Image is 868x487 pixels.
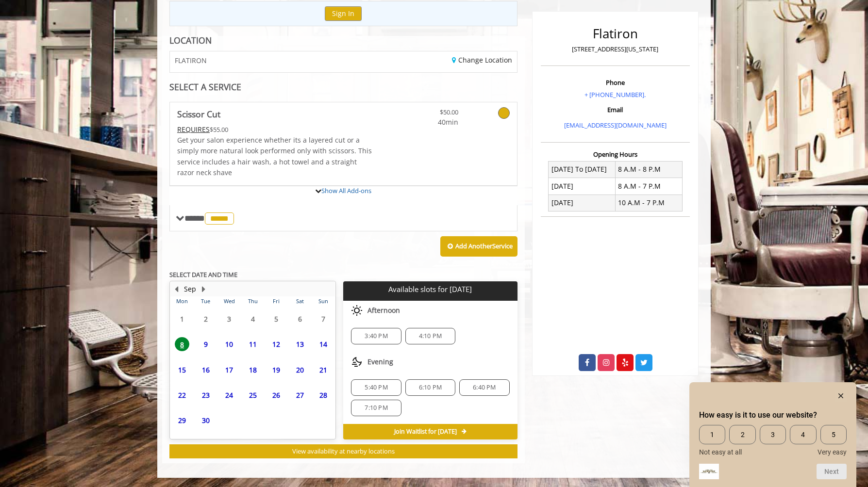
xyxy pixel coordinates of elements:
button: Next question [817,464,847,479]
span: 30 [199,413,213,427]
td: 8 A.M - 7 P.M [615,178,682,195]
td: Select day27 [288,382,311,407]
td: Select day30 [194,408,217,433]
button: Previous Month [172,284,180,294]
span: 19 [269,363,284,377]
a: Change Location [452,55,512,65]
div: Scissor Cut Add-onS [169,185,517,186]
img: evening slots [351,356,363,368]
td: Select day20 [288,357,311,382]
td: Select day26 [265,382,288,407]
td: Select day21 [312,357,335,382]
span: 27 [293,388,307,402]
td: Select day22 [170,382,194,407]
td: Select day13 [288,332,311,357]
div: How easy is it to use our website? Select an option from 1 to 5, with 1 being Not easy at all and... [699,425,847,456]
div: 6:40 PM [459,379,509,396]
td: Select day19 [265,357,288,382]
span: 4:10 PM [419,332,442,340]
td: Select day9 [194,332,217,357]
h3: Phone [543,79,687,86]
span: 9 [199,337,213,351]
a: Show All Add-ons [321,186,371,195]
p: [STREET_ADDRESS][US_STATE] [543,44,687,54]
button: Sep [184,284,196,294]
span: 2 [729,425,755,444]
span: 7:10 PM [365,404,387,412]
button: Add AnotherService [440,236,517,257]
span: 16 [199,363,213,377]
td: Select day25 [241,382,264,407]
td: [DATE] [549,195,616,211]
div: 3:40 PM [351,328,401,344]
h2: Flatiron [543,27,687,41]
h3: Opening Hours [541,151,690,158]
td: Select day8 [170,332,194,357]
td: Select day15 [170,357,194,382]
td: Select day12 [265,332,288,357]
span: 1 [699,425,725,444]
span: 3 [760,425,786,444]
span: 13 [293,337,307,351]
td: Select day10 [217,332,241,357]
span: 11 [246,337,260,351]
span: Afternoon [367,307,400,314]
td: 10 A.M - 7 P.M [615,195,682,211]
span: 10 [222,337,236,351]
span: 29 [175,413,189,427]
a: [EMAIL_ADDRESS][DOMAIN_NAME] [564,121,667,130]
b: LOCATION [169,34,212,46]
span: Very easy [818,448,847,456]
span: 12 [269,337,284,351]
span: Evening [367,358,393,366]
td: Select day28 [312,382,335,407]
td: [DATE] To [DATE] [549,161,616,178]
span: 20 [293,363,307,377]
p: Get your salon experience whether its a layered cut or a simply more natural look performed only ... [177,135,372,179]
th: Wed [217,296,241,306]
div: 6:10 PM [405,379,455,396]
span: 5:40 PM [365,384,387,391]
b: Add Another Service [455,242,513,250]
span: 6:40 PM [473,384,496,391]
td: Select day23 [194,382,217,407]
td: Select day29 [170,408,194,433]
span: 3:40 PM [365,332,387,340]
span: 22 [175,388,189,402]
span: Not easy at all [699,448,742,456]
b: Scissor Cut [177,107,220,121]
p: Available slots for [DATE] [347,285,513,293]
th: Thu [241,296,264,306]
span: 5 [820,425,847,444]
div: How easy is it to use our website? Select an option from 1 to 5, with 1 being Not easy at all and... [699,390,847,479]
span: View availability at nearby locations [292,447,395,455]
div: SELECT A SERVICE [169,82,517,92]
span: 24 [222,388,236,402]
span: 8 [175,337,189,351]
a: + [PHONE_NUMBER]. [584,90,646,99]
th: Sat [288,296,311,306]
div: 5:40 PM [351,379,401,396]
button: View availability at nearby locations [169,444,517,458]
a: $50.00 [401,102,458,128]
b: SELECT DATE AND TIME [169,270,237,279]
span: 18 [246,363,260,377]
td: Select day11 [241,332,264,357]
div: 4:10 PM [405,328,455,344]
span: 26 [269,388,284,402]
th: Tue [194,296,217,306]
td: Select day18 [241,357,264,382]
td: Select day14 [312,332,335,357]
span: 6:10 PM [419,384,442,391]
th: Sun [312,296,335,306]
span: 40min [401,117,458,128]
img: afternoon slots [351,305,363,316]
span: 23 [199,388,213,402]
th: Mon [170,296,194,306]
th: Fri [265,296,288,306]
button: Next Month [200,284,207,294]
td: 8 A.M - 8 P.M [615,161,682,178]
h2: How easy is it to use our website? Select an option from 1 to 5, with 1 being Not easy at all and... [699,409,847,421]
button: Hide survey [835,390,847,402]
span: 4 [790,425,816,444]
